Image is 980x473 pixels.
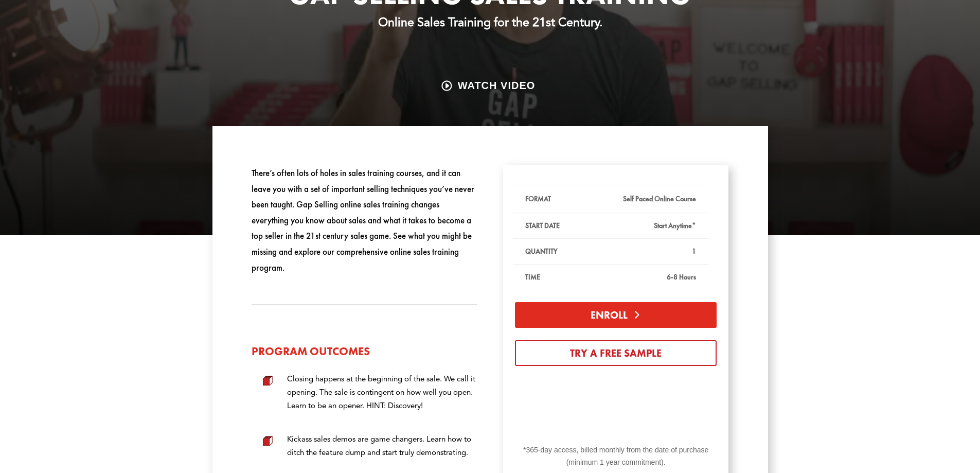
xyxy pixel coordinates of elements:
[433,76,547,95] a: watch video
[525,272,540,282] strong: TIME
[525,221,560,230] strong: START DATE
[252,346,477,362] h3: Program Outcomes
[667,272,696,282] strong: 6-8 Hours
[515,302,717,328] a: Enroll
[513,444,719,469] p: *365-day access, billed monthly from the date of purchase (minimum 1 year commitment).
[692,247,696,256] strong: 1
[525,194,551,203] strong: FORMAT
[525,247,558,256] strong: QUANTITY
[259,432,477,459] li: Kickass sales demos are game changers. Learn how to ditch the feature dump and start truly demons...
[252,165,477,275] p: There’s often lots of holes in sales training courses, and it can leave you with a set of importa...
[259,372,477,412] li: Closing happens at the beginning of the sale. We call it opening. The sale is contingent on how w...
[654,221,696,230] strong: Start Anytime*
[623,194,696,203] strong: Self Paced Online Course
[212,14,768,30] p: Online Sales Training for the 21st Century.
[515,340,717,366] a: Try A Free Sample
